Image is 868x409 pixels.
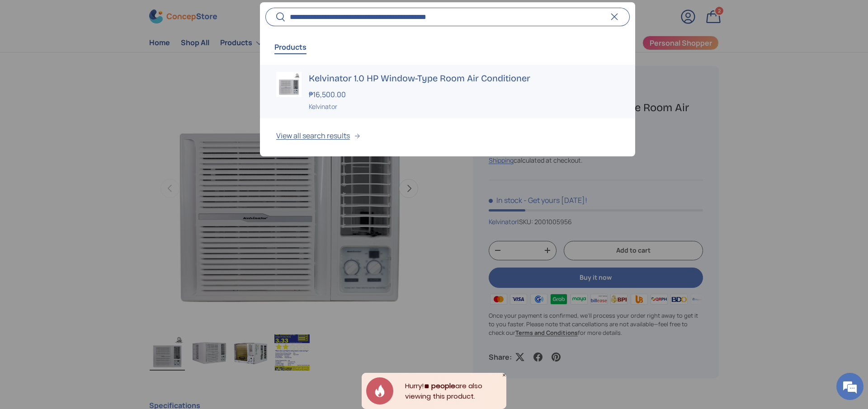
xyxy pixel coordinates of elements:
span: We're online! [52,114,125,205]
div: Chat with us now [47,51,152,62]
div: Minimize live chat window [148,5,170,26]
button: View all search results [260,118,635,156]
div: Kelvinator [309,102,619,111]
textarea: Type your message and hit 'Enter' [5,247,172,278]
h3: Kelvinator 1.0 HP Window-Type Room Air Conditioner [309,72,619,85]
div: Close [502,373,506,377]
strong: ₱16,500.00 [309,89,348,99]
a: Kelvinator 1.0 HP Window-Type Room Air Conditioner ₱16,500.00 Kelvinator [260,65,635,118]
button: Products [274,37,307,57]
